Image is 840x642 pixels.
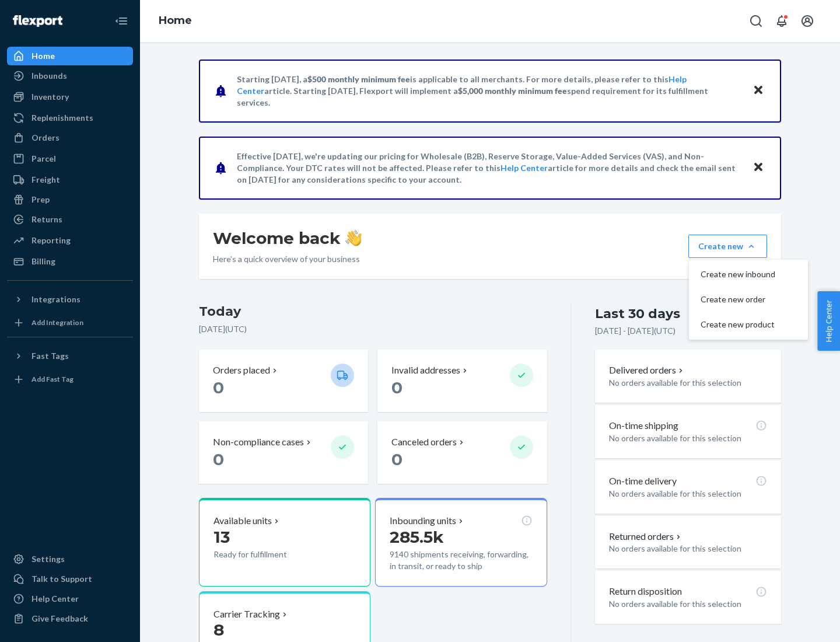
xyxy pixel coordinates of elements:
[110,9,133,33] button: Close Navigation
[7,313,133,332] a: Add Integration
[237,74,741,109] p: Starting [DATE], a is applicable to all merchants. For more details, please refer to this article...
[237,151,741,186] p: Effective [DATE], we're updating our pricing for Wholesale (B2B), Reserve Storage, Value-Added Se...
[32,153,56,165] div: Parcel
[691,312,806,337] button: Create new product
[32,613,88,624] div: Give Feedback
[609,364,685,377] button: Delivered orders
[32,132,60,144] div: Orders
[377,421,547,484] button: Canceled orders 0
[7,290,133,309] button: Integrations
[213,620,224,640] span: 8
[609,530,683,543] button: Returned orders
[213,253,362,265] p: Here’s a quick overview of your business
[213,228,362,249] h1: Welcome back
[391,449,402,469] span: 0
[377,350,547,412] button: Invalid addresses 0
[213,378,224,397] span: 0
[32,70,67,82] div: Inbounds
[7,109,133,127] a: Replenishments
[751,82,766,99] button: Close
[307,74,410,84] span: $500 monthly minimum fee
[199,302,547,321] h3: Today
[199,350,368,412] button: Orders placed 0
[32,112,93,124] div: Replenishments
[390,549,532,572] p: 9140 shipments receiving, forwarding, in transit, or ready to ship
[7,570,133,588] a: Talk to Support
[32,50,55,62] div: Home
[375,498,547,587] button: Inbounding units285.5k9140 shipments receiving, forwarding, in transit, or ready to ship
[751,159,766,176] button: Close
[32,350,69,362] div: Fast Tags
[7,609,133,628] button: Give Feedback
[149,4,201,38] ol: breadcrumbs
[7,370,133,389] a: Add Fast Tag
[199,498,370,587] button: Available units13Ready for fulfillment
[458,86,567,96] span: $5,000 monthly minimum fee
[691,287,806,312] button: Create new order
[817,291,840,351] button: Help Center
[609,488,767,500] p: No orders available for this selection
[32,593,79,605] div: Help Center
[32,553,65,565] div: Settings
[7,190,133,209] a: Prep
[32,214,62,225] div: Returns
[32,174,60,186] div: Freight
[744,9,768,33] button: Open Search Box
[7,170,133,189] a: Freight
[213,435,304,449] p: Non-compliance cases
[32,294,80,305] div: Integrations
[213,527,230,547] span: 13
[7,347,133,365] button: Fast Tags
[609,377,767,389] p: No orders available for this selection
[7,149,133,168] a: Parcel
[7,550,133,568] a: Settings
[391,378,402,397] span: 0
[609,598,767,610] p: No orders available for this selection
[7,589,133,608] a: Help Center
[501,163,548,173] a: Help Center
[7,67,133,85] a: Inbounds
[688,235,767,258] button: Create newCreate new inboundCreate new orderCreate new product
[32,256,55,267] div: Billing
[691,262,806,287] button: Create new inbound
[32,317,83,327] div: Add Integration
[32,573,92,585] div: Talk to Support
[609,419,678,432] p: On-time shipping
[32,235,71,246] div: Reporting
[796,9,819,33] button: Open account menu
[32,91,69,103] div: Inventory
[595,325,675,337] p: [DATE] - [DATE] ( UTC )
[609,543,767,554] p: No orders available for this selection
[7,231,133,250] a: Reporting
[213,514,272,528] p: Available units
[159,14,192,27] a: Home
[701,295,775,303] span: Create new order
[609,585,682,598] p: Return disposition
[701,270,775,278] span: Create new inbound
[13,15,62,27] img: Flexport logo
[32,194,50,205] div: Prep
[345,230,362,246] img: hand-wave emoji
[213,364,270,377] p: Orders placed
[7,128,133,147] a: Orders
[213,549,321,560] p: Ready for fulfillment
[391,364,460,377] p: Invalid addresses
[609,432,767,444] p: No orders available for this selection
[595,305,680,323] div: Last 30 days
[213,608,280,621] p: Carrier Tracking
[770,9,793,33] button: Open notifications
[609,474,677,488] p: On-time delivery
[7,47,133,65] a: Home
[7,210,133,229] a: Returns
[391,435,457,449] p: Canceled orders
[199,323,547,335] p: [DATE] ( UTC )
[32,374,73,384] div: Add Fast Tag
[701,320,775,329] span: Create new product
[390,514,456,528] p: Inbounding units
[390,527,444,547] span: 285.5k
[7,252,133,271] a: Billing
[213,449,224,469] span: 0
